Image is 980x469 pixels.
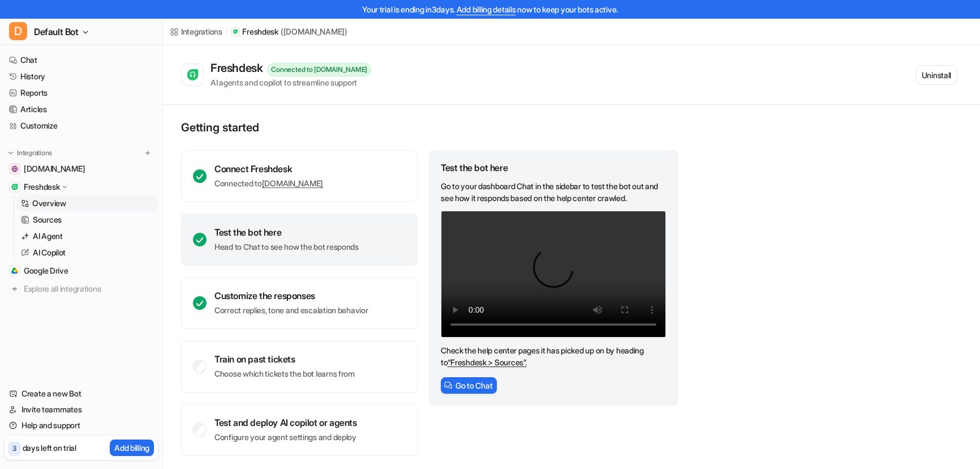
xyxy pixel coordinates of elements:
p: Connected to [214,178,323,189]
img: www.secretfoodtours.com [11,165,18,172]
p: Overview [32,198,66,209]
div: Connect Freshdesk [214,163,323,174]
img: expand menu [7,149,15,157]
a: Chat [5,52,158,68]
div: AI agents and copilot to streamline support [210,76,371,88]
a: Google DriveGoogle Drive [5,263,158,279]
a: www.secretfoodtours.com[DOMAIN_NAME] [5,161,158,177]
img: menu_add.svg [144,149,152,157]
img: explore all integrations [9,283,20,295]
div: Test and deploy AI copilot or agents [214,417,357,428]
p: days left on trial [23,442,76,454]
div: Freshdesk [210,61,267,75]
p: 3 [12,444,16,454]
img: Google Drive [11,267,18,274]
div: Test the bot here [441,162,666,173]
a: Freshdesk([DOMAIN_NAME]) [231,26,347,37]
img: ChatIcon [444,381,452,389]
p: Add billing [114,442,149,454]
a: Articles [5,101,158,117]
a: History [5,69,158,84]
a: Customize [5,118,158,134]
img: Freshdesk [11,184,18,190]
p: Head to Chat to see how the bot responds [214,241,359,253]
div: Test the bot here [214,227,359,238]
p: Correct replies, tone and escalation behavior [214,305,368,316]
button: Go to Chat [441,377,497,394]
span: Default Bot [34,24,79,40]
p: Getting started [181,121,679,134]
div: Customize the responses [214,290,368,301]
p: Configure your agent settings and deploy [214,432,357,443]
a: AI Copilot [16,245,158,261]
div: Train on past tickets [214,353,355,365]
a: Explore all integrations [5,281,158,297]
a: Help and support [5,417,158,433]
div: Connected to [DOMAIN_NAME] [267,63,371,76]
a: Integrations [170,25,222,37]
a: “Freshdesk > Sources”. [447,357,526,367]
p: Go to your dashboard Chat in the sidebar to test the bot out and see how it responds based on the... [441,180,666,204]
p: Freshdesk [24,181,59,193]
p: Freshdesk [242,26,278,37]
span: / [226,27,228,37]
span: Google Drive [24,265,68,276]
p: AI Agent [33,231,63,242]
a: AI Agent [16,228,158,244]
span: D [9,22,27,40]
p: Check the help center pages it has picked up on by heading to [441,344,666,368]
p: Integrations [17,148,52,157]
p: AI Copilot [33,247,66,258]
p: ( [DOMAIN_NAME] ) [281,26,347,37]
a: Sources [16,212,158,228]
div: Integrations [181,25,222,37]
button: Integrations [5,147,55,159]
p: Choose which tickets the bot learns from [214,368,355,380]
a: Overview [16,195,158,211]
video: Your browser does not support the video tag. [441,211,666,338]
a: Invite teammates [5,402,158,417]
button: Add billing [110,440,154,456]
a: Reports [5,85,158,101]
button: Uninstall [915,65,957,85]
p: Sources [33,214,62,225]
a: [DOMAIN_NAME] [262,178,323,188]
a: Add billing details [457,5,516,14]
span: Explore all integrations [24,280,153,298]
a: Create a new Bot [5,386,158,402]
span: [DOMAIN_NAME] [24,163,85,174]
